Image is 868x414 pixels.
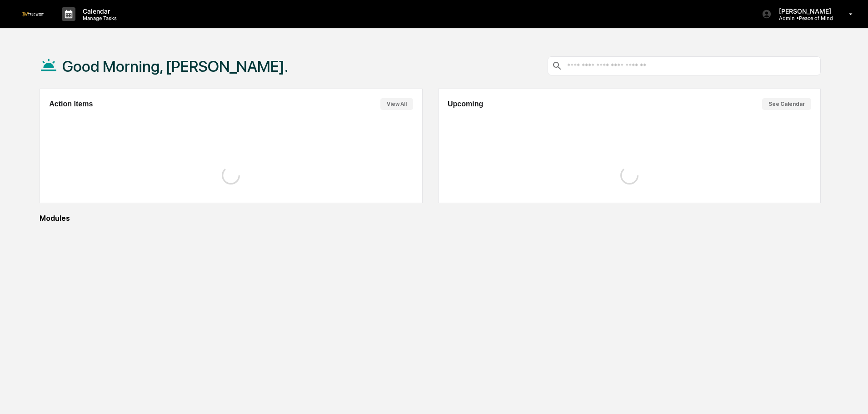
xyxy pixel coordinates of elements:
[772,7,836,15] p: [PERSON_NAME]
[772,15,836,21] p: Admin • Peace of Mind
[380,98,413,110] button: View All
[22,12,44,16] img: logo
[49,100,93,108] h2: Action Items
[75,7,121,15] p: Calendar
[40,214,821,223] div: Modules
[62,57,288,75] h1: Good Morning, [PERSON_NAME].
[762,98,811,110] button: See Calendar
[448,100,483,108] h2: Upcoming
[75,15,121,21] p: Manage Tasks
